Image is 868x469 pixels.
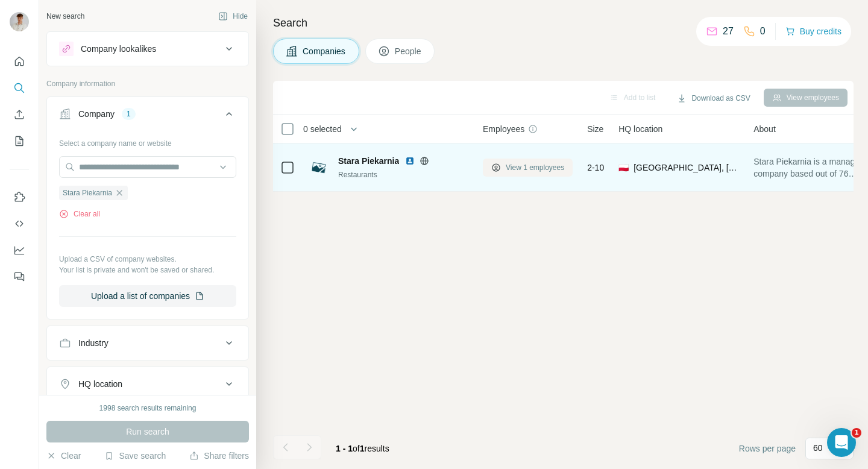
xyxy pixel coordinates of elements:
span: Rows per page [739,442,796,455]
span: About [753,123,776,135]
div: Industry [78,337,108,349]
span: HQ location [618,123,662,135]
div: New search [46,11,84,22]
button: Search [10,77,29,99]
button: Clear [46,450,81,462]
button: Quick start [10,51,29,72]
button: Hide [210,7,256,25]
p: 60 [813,442,823,454]
p: Upload a CSV of company websites. [59,254,236,265]
iframe: Intercom live chat [827,428,856,457]
div: HQ location [78,378,122,390]
span: 1 [852,428,861,438]
button: Download as CSV [668,89,758,107]
span: of [353,444,360,453]
div: Restaurants [338,169,468,180]
button: HQ location [47,370,248,398]
span: Employees [483,123,524,135]
button: Upload a list of companies [59,285,236,307]
span: 1 [360,444,365,453]
span: 2-10 [587,162,604,174]
button: Save search [104,450,166,462]
div: Company [78,108,115,120]
img: Logo of Stara Piekarnia [309,158,329,177]
span: Companies [303,45,347,57]
span: 1 - 1 [336,444,353,453]
span: [GEOGRAPHIC_DATA], [GEOGRAPHIC_DATA] [634,162,739,174]
div: Company lookalikes [81,43,156,55]
span: View 1 employees [506,162,564,173]
div: Select a company name or website [59,133,236,149]
div: 1998 search results remaining [99,403,197,414]
button: Buy credits [785,23,841,40]
button: Dashboard [10,239,29,261]
button: Use Surfe on LinkedIn [10,186,29,208]
p: Company information [46,78,249,89]
button: Enrich CSV [10,104,29,125]
p: 27 [723,24,734,39]
img: Avatar [10,12,29,31]
button: Clear all [59,209,100,219]
button: View 1 employees [483,159,573,177]
button: Industry [47,329,248,357]
p: 0 [760,24,766,39]
button: Use Surfe API [10,213,29,234]
button: Company1 [47,99,248,133]
img: LinkedIn logo [405,156,415,166]
button: My lists [10,130,29,152]
h4: Search [273,14,854,31]
div: 1 [122,109,136,119]
span: results [336,444,389,453]
button: Feedback [10,266,29,288]
span: Size [587,123,603,135]
p: Your list is private and won't be saved or shared. [59,265,236,275]
span: Stara Piekarnia [338,155,399,167]
span: People [395,45,423,57]
button: Share filters [189,450,249,462]
button: Company lookalikes [47,34,248,63]
span: 🇵🇱 [618,162,629,174]
span: 0 selected [303,123,342,135]
span: Stara Piekarnia [63,187,112,198]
